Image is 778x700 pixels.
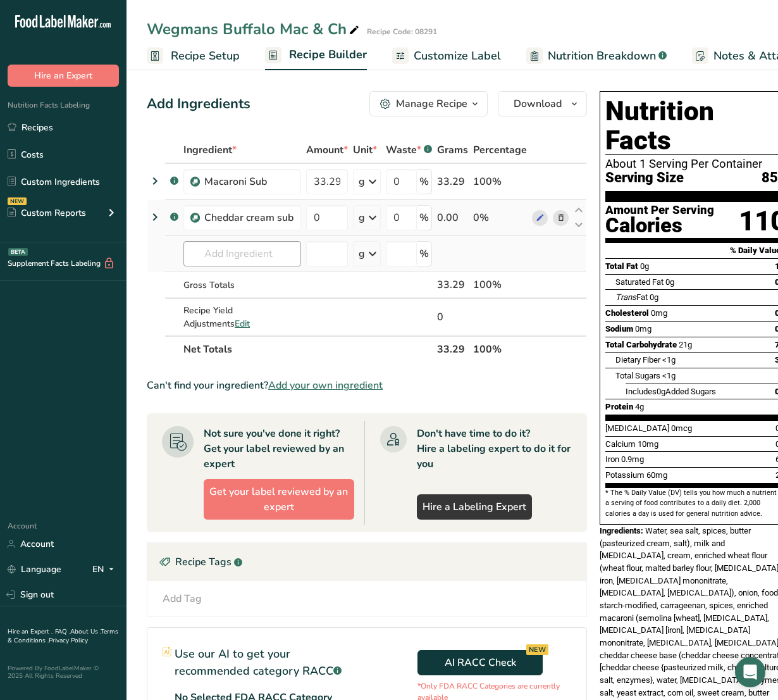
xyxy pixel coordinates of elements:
[626,387,716,396] span: Includes Added Sugars
[526,644,548,655] div: NEW
[171,47,240,65] span: Recipe Setup
[635,324,651,334] span: 0mg
[268,378,383,393] span: Add your own ingredient
[8,206,86,220] div: Custom Reports
[204,426,354,472] div: Not sure you've done it right? Get your label reviewed by an expert
[615,277,664,287] span: Saturated Fat
[679,340,692,349] span: 21g
[640,261,649,271] span: 0g
[359,246,365,261] div: g
[473,210,527,225] div: 0%
[605,470,645,480] span: Potassium
[657,387,665,396] span: 0g
[396,96,467,111] div: Manage Recipe
[367,26,437,37] div: Recipe Code: 08291
[605,324,633,334] span: Sodium
[671,423,692,433] span: 0mcg
[662,371,676,380] span: <1g
[437,210,468,225] div: 0.00
[473,142,527,158] span: Percentage
[651,308,667,318] span: 0mg
[147,18,362,41] div: Wegmans Buffalo Mac & Ch
[646,470,667,480] span: 60mg
[289,46,367,63] span: Recipe Builder
[662,355,676,365] span: <1g
[147,378,587,393] div: Can't find your ingredient?
[204,479,354,520] button: Get your label reviewed by an expert
[445,655,516,670] span: AI RACC Check
[70,627,101,636] a: About Us .
[473,174,527,189] div: 100%
[471,335,529,362] th: 100%
[635,402,644,411] span: 4g
[183,278,301,292] div: Gross Totals
[514,96,562,111] span: Download
[605,454,619,464] span: Iron
[8,665,119,680] div: Powered By FoodLabelMaker © 2025 All Rights Reserved
[605,261,638,271] span: Total Fat
[369,91,488,116] button: Manage Recipe
[190,213,200,223] img: Sub Recipe
[437,142,468,158] span: Grams
[8,558,61,580] a: Language
[414,47,501,65] span: Customize Label
[183,241,301,266] input: Add Ingredient
[8,627,52,636] a: Hire an Expert .
[417,426,572,472] div: Don't have time to do it? Hire a labeling expert to do it for you
[638,439,658,449] span: 10mg
[49,636,88,645] a: Privacy Policy
[650,292,658,302] span: 0g
[306,142,348,158] span: Amount
[8,248,28,256] div: BETA
[8,197,27,205] div: NEW
[392,42,501,70] a: Customize Label
[615,292,636,302] i: Trans
[265,41,367,71] a: Recipe Builder
[621,454,644,464] span: 0.9mg
[183,304,301,330] div: Recipe Yield Adjustments
[147,543,586,581] div: Recipe Tags
[526,42,667,70] a: Nutrition Breakdown
[147,42,240,70] a: Recipe Setup
[605,439,636,449] span: Calcium
[417,494,532,520] a: Hire a Labeling Expert
[605,216,714,235] div: Calories
[359,174,365,189] div: g
[8,627,118,645] a: Terms & Conditions .
[55,627,70,636] a: FAQ .
[92,562,119,577] div: EN
[735,657,765,687] div: Open Intercom Messenger
[473,277,527,292] div: 100%
[605,402,633,411] span: Protein
[605,423,669,433] span: [MEDICAL_DATA]
[435,335,471,362] th: 33.29
[548,47,656,65] span: Nutrition Breakdown
[8,65,119,87] button: Hire an Expert
[498,91,587,116] button: Download
[163,591,202,606] div: Add Tag
[605,204,714,216] div: Amount Per Serving
[209,484,349,515] span: Get your label reviewed by an expert
[437,277,468,292] div: 33.29
[615,371,660,380] span: Total Sugars
[600,526,643,535] span: Ingredients:
[181,335,435,362] th: Net Totals
[147,94,250,115] div: Add Ingredients
[359,210,365,225] div: g
[605,308,649,318] span: Cholesterol
[615,355,660,365] span: Dietary Fiber
[175,646,352,680] p: Use our AI to get your recommended category RACC
[204,174,293,189] div: Macaroni Sub
[183,142,237,158] span: Ingredient
[605,170,684,186] span: Serving Size
[437,174,468,189] div: 33.29
[665,277,674,287] span: 0g
[235,318,250,330] span: Edit
[386,142,432,158] div: Waste
[353,142,377,158] span: Unit
[615,292,648,302] span: Fat
[190,177,200,187] img: Sub Recipe
[417,650,543,675] button: AI RACC Check NEW
[605,340,677,349] span: Total Carbohydrate
[204,210,293,225] div: Cheddar cream sub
